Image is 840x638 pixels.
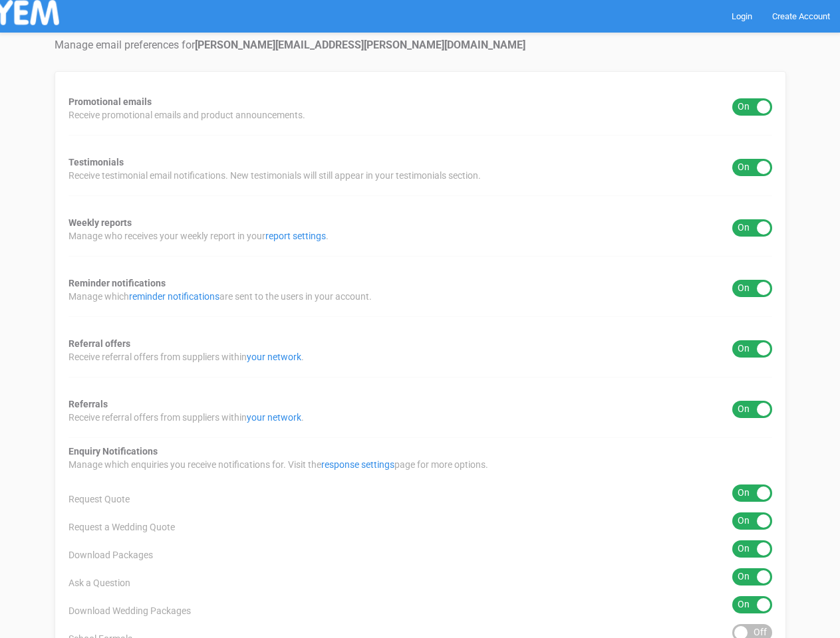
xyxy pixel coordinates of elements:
[69,604,191,617] span: Download Wedding Packages
[265,231,326,241] a: report settings
[69,446,158,457] strong: Enquiry Notifications
[195,39,525,51] strong: [PERSON_NAME][EMAIL_ADDRESS][PERSON_NAME][DOMAIN_NAME]
[247,412,301,423] a: your network
[69,520,175,534] span: Request a Wedding Quote
[69,157,124,167] strong: Testimonials
[69,548,153,562] span: Download Packages
[69,411,304,424] span: Receive referral offers from suppliers within .
[55,39,786,51] h4: Manage email preferences for
[69,169,481,182] span: Receive testimonial email notifications. New testimonials will still appear in your testimonials ...
[69,96,152,107] strong: Promotional emails
[69,278,166,288] strong: Reminder notifications
[69,576,130,589] span: Ask a Question
[69,108,305,122] span: Receive promotional emails and product announcements.
[69,338,130,349] strong: Referral offers
[69,458,488,471] span: Manage which enquiries you receive notifications for. Visit the page for more options.
[69,229,329,243] span: Manage who receives your weekly report in your .
[129,291,219,302] a: reminder notifications
[69,399,108,409] strong: Referrals
[69,492,130,506] span: Request Quote
[247,352,301,362] a: your network
[69,350,304,364] span: Receive referral offers from suppliers within .
[69,217,132,228] strong: Weekly reports
[321,459,394,470] a: response settings
[69,290,372,303] span: Manage which are sent to the users in your account.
